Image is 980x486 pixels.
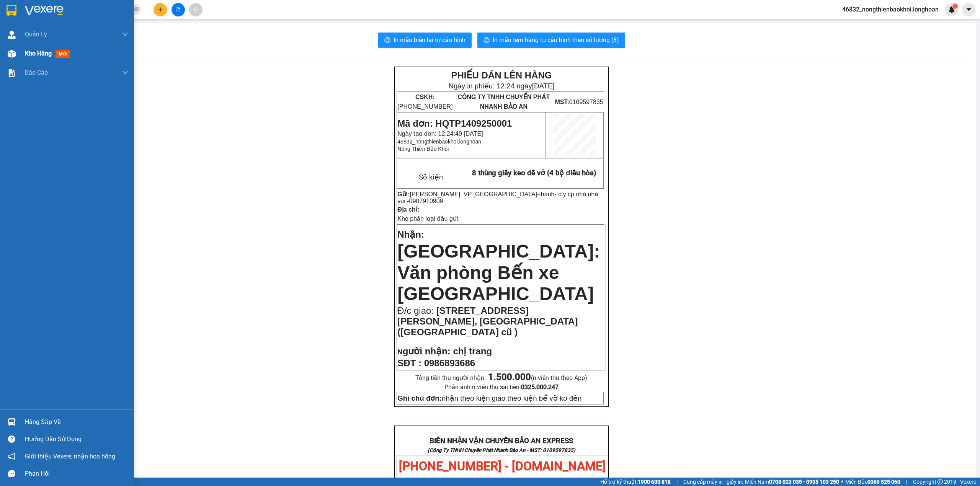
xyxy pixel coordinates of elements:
span: ⚪️ [841,480,843,483]
span: Nông Thiên Bảo Khôi [397,146,449,152]
span: down [122,70,128,76]
span: 0907910909 [409,198,443,204]
span: 46832_nongthienbaokhoi.longhoan [836,5,945,14]
span: | [676,478,678,486]
img: logo-vxr [7,5,16,16]
img: solution-icon [8,69,16,77]
span: plus [158,7,163,12]
span: 0986893686 [424,358,475,368]
span: nhận theo kiện giao theo kiện bể vỡ ko đền [397,394,581,402]
span: Quản Lý [25,29,47,39]
span: 1 [954,3,956,9]
span: Đ/c giao: [397,305,436,316]
span: Miền Bắc [845,478,900,486]
strong: Ghi chú đơn: [397,394,442,402]
span: In mẫu biên lai tự cấu hình [394,35,465,45]
span: gười nhận: [403,346,451,356]
strong: SĐT : [397,358,421,368]
span: [DATE] [532,82,555,90]
span: message [8,470,15,477]
strong: Gửi: [397,191,410,197]
span: (n.viên thu theo App) [488,374,587,382]
span: down [122,31,128,38]
strong: 0369 525 060 [867,479,900,485]
span: printer [384,37,390,44]
button: plus [154,3,167,16]
strong: (Công Ty TNHH Chuyển Phát Nhanh Bảo An - MST: 0109597835) [17,21,165,27]
strong: N [397,348,450,356]
span: - [397,191,598,204]
span: 46832_nongthienbaokhoi.longhoan [397,139,481,145]
div: Hàng sắp về [25,416,128,428]
span: caret-down [965,6,972,13]
strong: 0708 023 035 - 0935 103 250 [769,479,839,485]
span: question-circle [8,435,15,443]
span: Ngày tạo đơn: 12:24:49 [DATE] [397,130,483,137]
span: Mã đơn: HQTP1409250001 [397,118,512,129]
button: printerIn mẫu biên lai tự cấu hình [378,33,472,48]
span: Kho hàng [25,50,52,57]
span: chị trang [453,346,492,356]
span: printer [483,37,490,44]
span: Báo cáo [25,68,48,77]
span: Phản ánh n.viên thu sai tiền: [444,383,559,391]
span: close-circle [134,6,139,13]
div: Phản hồi [25,468,128,479]
span: close-circle [134,7,139,11]
strong: BIÊN NHẬN VẬN CHUYỂN BẢO AN EXPRESS [430,437,573,445]
img: warehouse-icon [8,50,16,58]
button: aim [189,3,203,16]
strong: (Công Ty TNHH Chuyển Phát Nhanh Bảo An - MST: 0109597835) [428,447,575,453]
strong: 0325.000.247 [521,383,559,391]
strong: 1900 633 818 [638,479,671,485]
span: [PHONE_NUMBER] [397,94,452,110]
span: Giới thiệu Vexere, nhận hoa hồng [25,452,115,461]
span: [PHONE_NUMBER] - [DOMAIN_NAME] [399,459,606,473]
span: notification [8,453,15,460]
button: file-add [171,3,185,16]
span: In mẫu tem hàng tự cấu hình theo số lượng (8) [493,35,619,45]
span: [PERSON_NAME]: VP [GEOGRAPHIC_DATA] [410,191,537,197]
span: CÔNG TY TNHH CHUYỂN PHÁT NHANH BẢO AN [457,94,550,110]
sup: 1 [952,3,958,9]
span: thành- cty cp nhà nhà vui - [397,191,598,204]
span: [GEOGRAPHIC_DATA]: Văn phòng Bến xe [GEOGRAPHIC_DATA] [397,241,600,304]
strong: BIÊN NHẬN VẬN CHUYỂN BẢO AN EXPRESS [20,11,163,20]
span: Miền Nam [745,478,839,486]
strong: MST: [555,99,569,105]
span: | [906,478,907,486]
span: [PHONE_NUMBER] - [DOMAIN_NAME] [37,30,147,59]
span: [STREET_ADDRESS][PERSON_NAME], [GEOGRAPHIC_DATA] ([GEOGRAPHIC_DATA] cũ ) [397,305,578,337]
strong: 1.500.000 [488,372,531,382]
img: icon-new-feature [948,6,955,13]
div: Hướng dẫn sử dụng [25,434,128,445]
strong: PHIẾU DÁN LÊN HÀNG [451,70,552,80]
img: warehouse-icon [8,31,16,39]
button: printerIn mẫu tem hàng tự cấu hình theo số lượng (8) [477,33,625,48]
button: caret-down [962,3,975,16]
span: 0109597835 [555,99,603,105]
span: mới [56,50,70,58]
span: Số kiện [419,173,443,181]
span: 8 thùng giấy keo dễ vỡ (4 bộ điều hòa) [472,169,596,177]
span: Nhận: [397,229,424,240]
strong: Địa chỉ: [397,206,419,213]
strong: CSKH: [415,94,435,100]
span: Tổng tiền thu người nhận: [415,374,587,382]
img: warehouse-icon [8,418,16,426]
span: aim [193,7,198,12]
span: Cung cấp máy in - giấy in: [683,478,743,486]
span: Hỗ trợ kỹ thuật: [600,478,671,486]
span: copyright [938,479,943,484]
span: Ngày in phiếu: 12:24 ngày [448,82,554,90]
span: file-add [175,7,181,12]
span: Kho phân loại đầu gửi: [397,215,460,222]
